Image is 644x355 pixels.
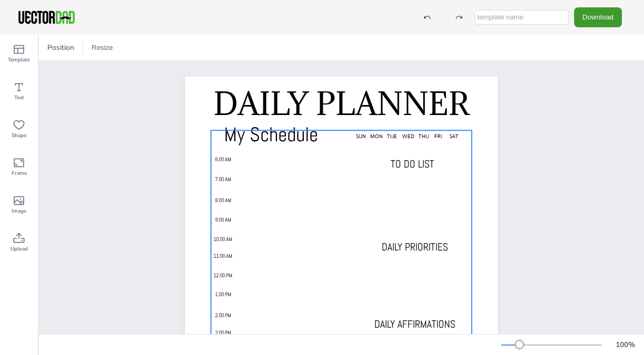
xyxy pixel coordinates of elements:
[374,317,455,331] span: DAILY AFFIRMATIONS
[45,43,76,53] span: Position
[12,131,26,140] span: Shape
[574,7,622,27] button: Download
[215,176,231,183] span: 7.00 AM
[213,83,469,123] span: DAILY PLANNER
[391,157,434,171] span: TO DO LIST
[475,10,569,25] input: template name
[356,133,458,140] span: SUN MON TUE WED THU FRI SAT
[12,207,26,215] span: Image
[11,245,28,253] span: Upload
[14,93,24,102] span: Text
[215,216,231,223] span: 9.00 AM
[382,240,448,254] span: DAILY PRIORITIES
[17,9,76,25] img: VectorDad-1.png
[215,291,231,298] span: 1.00 PM
[215,197,231,204] span: 8.00 AM
[215,312,231,319] span: 2.00 PM
[213,236,232,243] span: 10.00 AM
[213,253,232,259] span: 11.00 AM
[612,340,638,350] div: 100 %
[215,329,231,336] span: 3.00 PM
[224,122,318,147] span: My Schedule
[215,156,231,163] span: 6.00 AM
[87,39,117,56] button: Resize
[8,56,30,64] span: Template
[213,272,232,279] span: 12.00 PM
[12,169,27,177] span: Frame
